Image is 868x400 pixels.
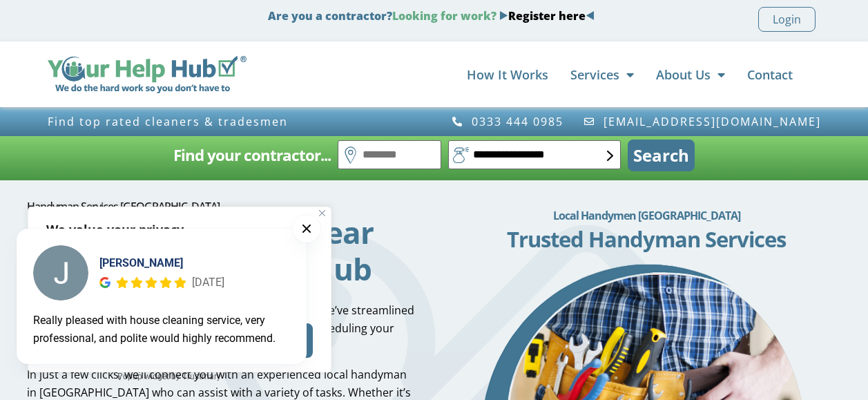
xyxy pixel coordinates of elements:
img: Blue Arrow - Left [586,11,595,20]
span: Looking for work? [392,8,496,23]
span: Login [773,10,801,28]
a: Register here [508,8,586,23]
div: Really pleased with house cleaning service, very professional, and polite would highly recommend. [33,312,290,347]
h2: Local Handymen [GEOGRAPHIC_DATA] [452,202,842,229]
a: About Us [656,61,725,88]
img: select-box-form.svg [607,151,613,161]
img: Your Help Hub Wide Logo [48,56,247,93]
h2: Find your contractor... [173,142,331,169]
h1: Handyman Services [GEOGRAPHIC_DATA] [27,201,417,212]
span: [EMAIL_ADDRESS][DOMAIN_NAME] [600,115,821,128]
span: 0333 444 0985 [468,115,563,128]
a: Login [758,7,816,32]
a: Contact [747,61,793,88]
a: Popup widget by Trustmary [17,370,322,383]
nav: Menu [260,61,792,88]
button: Search [628,140,695,171]
div: [DATE] [192,274,224,292]
h3: Trusted Handyman Services [452,229,842,250]
img: Google Reviews [99,277,110,288]
a: 0333 444 0985 [452,115,564,128]
a: Services [570,61,634,88]
h3: Find top rated cleaners & tradesmen [48,115,427,128]
div: [PERSON_NAME] [99,255,224,272]
strong: Are you a contractor? [268,8,595,23]
a: How It Works [467,61,548,88]
img: Close [319,210,325,216]
a: [EMAIL_ADDRESS][DOMAIN_NAME] [583,115,821,128]
div: Google [99,277,110,288]
img: Janet [33,245,88,301]
img: Blue Arrow - Right [499,11,508,20]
